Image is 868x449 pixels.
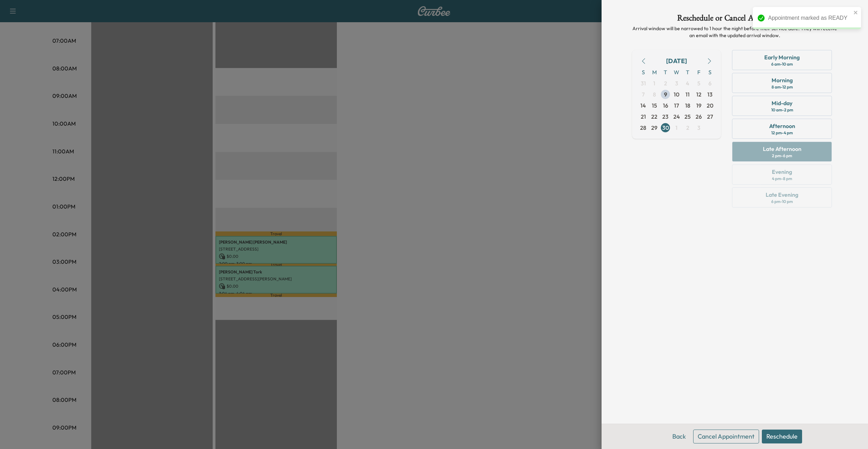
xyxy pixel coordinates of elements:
[662,112,669,121] span: 23
[708,79,712,87] span: 6
[660,67,671,78] span: T
[674,101,679,110] span: 17
[704,67,715,78] span: S
[671,67,682,78] span: W
[707,101,713,110] span: 20
[696,101,701,110] span: 19
[771,130,793,136] div: 12 pm - 4 pm
[632,25,837,39] p: Arrival window will be narrowed to 1 hour the night before their service date. They will receive ...
[666,56,687,66] div: [DATE]
[649,67,660,78] span: M
[693,430,759,443] button: Cancel Appointment
[707,90,713,99] span: 13
[674,90,679,99] span: 10
[693,67,704,78] span: F
[697,124,700,132] span: 3
[764,53,800,61] div: Early Morning
[675,124,678,132] span: 1
[768,14,851,22] div: Appointment marked as READY
[664,79,667,87] span: 2
[653,79,655,87] span: 1
[642,90,645,99] span: 7
[772,84,793,90] div: 8 am - 12 pm
[651,112,657,121] span: 22
[685,101,690,110] span: 18
[696,112,702,121] span: 26
[769,122,795,130] div: Afternoon
[686,124,689,132] span: 2
[853,10,858,15] button: close
[682,67,693,78] span: T
[771,61,793,67] div: 6 am - 10 am
[641,79,646,87] span: 31
[632,14,837,25] h1: Reschedule or Cancel Appointment
[668,430,690,443] button: Back
[663,101,668,110] span: 16
[640,124,646,132] span: 28
[673,112,680,121] span: 24
[696,90,701,99] span: 12
[707,112,713,121] span: 27
[675,79,678,87] span: 3
[653,90,656,99] span: 8
[686,90,690,99] span: 11
[772,99,792,107] div: Mid-day
[686,79,689,87] span: 4
[664,90,667,99] span: 9
[640,101,646,110] span: 14
[651,124,657,132] span: 29
[652,101,657,110] span: 15
[684,112,691,121] span: 25
[772,76,793,84] div: Morning
[771,107,793,113] div: 10 am - 2 pm
[697,79,700,87] span: 5
[638,67,649,78] span: S
[641,112,646,121] span: 21
[762,430,802,443] button: Reschedule
[662,124,669,132] span: 30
